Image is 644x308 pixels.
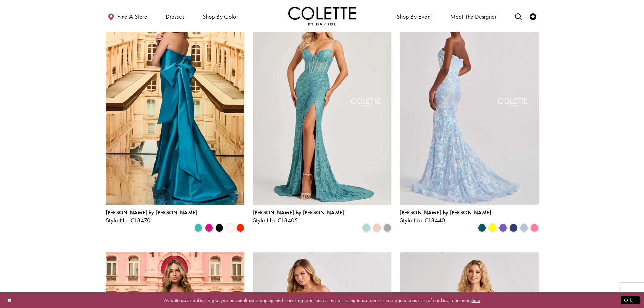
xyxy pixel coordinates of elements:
span: [PERSON_NAME] by [PERSON_NAME] [106,209,197,216]
i: Scarlet [236,224,244,232]
a: Visit Colette by Daphne Style No. CL8440 Page [400,3,539,204]
span: Dresses [164,7,186,25]
div: Colette by Daphne Style No. CL8405 [253,210,344,224]
span: [PERSON_NAME] by [PERSON_NAME] [253,209,344,216]
a: Find a store [106,7,149,25]
span: [PERSON_NAME] by [PERSON_NAME] [400,209,492,216]
div: Colette by Daphne Style No. CL8470 [106,210,197,224]
i: Diamond White [226,224,234,232]
button: Submit Dialog [621,296,640,304]
i: Spruce [478,224,486,232]
a: here [472,297,480,303]
p: Website uses cookies to give you personalized shopping and marketing experiences. By continuing t... [49,295,595,305]
span: Style No. CL8405 [253,216,298,224]
span: Shop By Event [395,7,433,25]
i: Ice Blue [520,224,528,232]
img: Colette by Daphne [288,7,356,25]
span: Shop by color [202,13,238,20]
span: Meet the designer [450,13,497,20]
span: Style No. CL8440 [400,216,445,224]
a: Visit Colette by Daphne Style No. CL8470 Page [106,3,244,204]
span: Find a store [117,13,147,20]
i: Rose [373,224,381,232]
div: Colette by Daphne Style No. CL8440 [400,210,492,224]
i: Smoke [383,224,391,232]
i: Black [215,224,223,232]
span: Shop By Event [397,13,432,20]
i: Navy Blue [509,224,518,232]
i: Turquoise [194,224,202,232]
span: Style No. CL8470 [106,216,151,224]
a: Meet the designer [449,7,499,25]
button: Close Dialog [4,294,16,306]
a: Check Wishlist [528,7,538,25]
i: Cotton Candy [530,224,539,232]
i: Violet [499,224,507,232]
i: Fuchsia [205,224,213,232]
span: Shop by color [201,7,240,25]
i: Sea Glass [362,224,371,232]
a: Visit Colette by Daphne Style No. CL8405 Page [253,3,391,204]
span: Dresses [166,13,184,20]
a: Visit Home Page [288,7,356,25]
i: Yellow [488,224,497,232]
a: Toggle search [513,7,523,25]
